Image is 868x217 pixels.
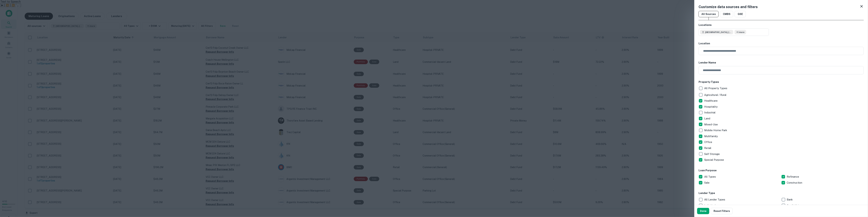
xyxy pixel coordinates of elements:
[699,80,864,84] h6: Property Types
[711,208,733,214] button: Reset Filters
[787,175,800,179] p: Refinance
[787,197,794,202] p: Bank
[704,105,718,109] p: Hospitality
[699,23,864,27] h6: Locations
[704,175,717,179] p: All Types
[704,197,726,202] p: All Lender Types
[699,168,864,173] h6: Loan Purpose
[704,146,712,150] p: Retail
[704,99,718,103] p: Healthcare
[699,42,864,46] h6: Location
[697,208,709,214] button: Done
[699,61,864,65] h6: Lender Name
[735,11,746,17] button: GSE
[699,11,719,17] button: All Sources
[704,116,711,121] p: Land
[850,189,868,206] iframe: Chat Widget
[704,122,718,127] p: Mixed-Use
[699,28,769,36] button: [GEOGRAPHIC_DATA], [GEOGRAPHIC_DATA], [GEOGRAPHIC_DATA]+1 more
[699,4,758,9] h5: Customize data sources and filters
[787,203,803,208] p: Credit Union
[704,110,716,115] p: Industrial
[787,181,803,185] p: Construction
[704,203,716,208] p: Individual
[704,152,720,156] p: Self Storage
[704,128,728,132] p: Mobile Home Park
[704,181,710,185] p: Sale
[704,93,727,97] p: Agricultural / Rural
[736,31,745,34] span: +1 more
[704,140,713,144] p: Office
[705,31,731,34] span: [GEOGRAPHIC_DATA], [GEOGRAPHIC_DATA], [GEOGRAPHIC_DATA]
[720,11,733,17] button: CMBS
[699,191,864,195] h6: Lender Type
[704,134,718,138] p: Multifamily
[704,158,725,162] p: Special Purpose
[704,86,728,90] p: All Property Types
